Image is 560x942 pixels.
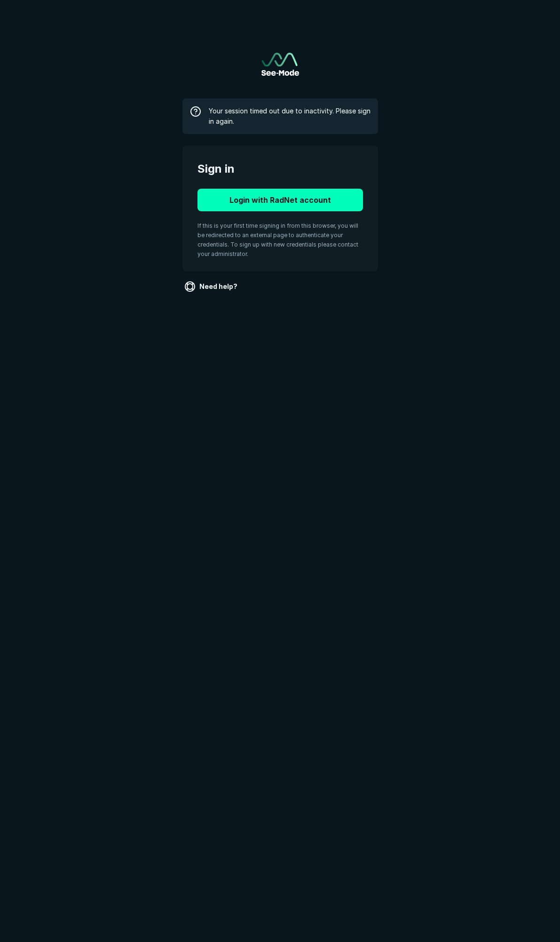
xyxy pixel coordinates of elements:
[182,279,241,294] a: Need help?
[209,106,371,127] span: Your session timed out due to inactivity. Please sign in again.
[261,53,299,76] a: Go to sign in
[197,189,363,211] button: Login with RadNet account
[197,160,363,177] span: Sign in
[261,53,299,76] img: See-Mode Logo
[197,222,358,257] span: If this is your first time signing in from this browser, you will be redirected to an external pa...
